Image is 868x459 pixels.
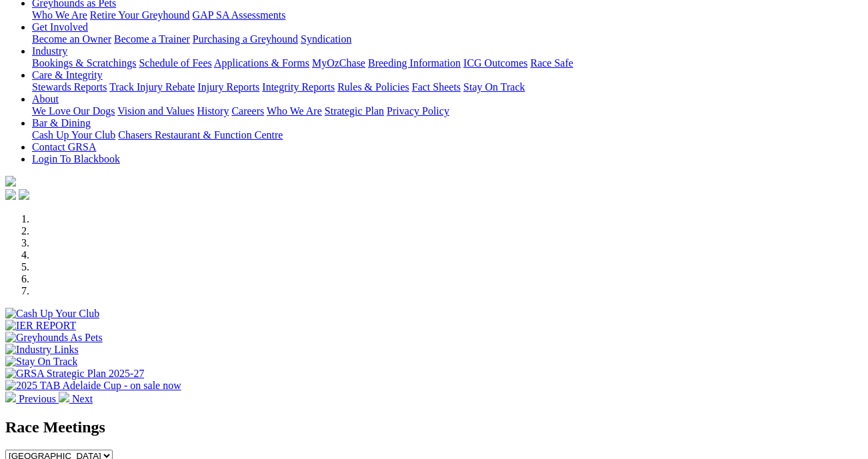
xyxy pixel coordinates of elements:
a: Race Safe [530,57,573,69]
a: Careers [231,105,264,117]
a: Syndication [301,33,351,45]
img: Stay On Track [5,356,77,368]
a: Become a Trainer [114,33,190,45]
img: Greyhounds As Pets [5,332,103,344]
a: Who We Are [32,9,87,21]
a: Purchasing a Greyhound [193,33,298,45]
img: logo-grsa-white.png [5,176,16,187]
a: Applications & Forms [214,57,309,69]
a: Who We Are [267,105,322,117]
a: Rules & Policies [337,81,409,93]
a: Privacy Policy [387,105,449,117]
a: Become an Owner [32,33,111,45]
span: Next [72,393,93,404]
a: Login To Blackbook [32,153,120,165]
div: Get Involved [32,33,863,45]
a: ICG Outcomes [463,57,527,69]
a: Industry [32,45,67,57]
img: Cash Up Your Club [5,308,99,320]
a: Chasers Restaurant & Function Centre [118,129,283,141]
div: Care & Integrity [32,81,863,93]
h2: Race Meetings [5,418,863,436]
a: Get Involved [32,21,88,33]
div: Bar & Dining [32,129,863,141]
a: We Love Our Dogs [32,105,115,117]
a: Retire Your Greyhound [90,9,190,21]
a: Strategic Plan [325,105,384,117]
a: Contact GRSA [32,141,96,153]
a: Bookings & Scratchings [32,57,136,69]
a: Previous [5,393,59,404]
a: Track Injury Rebate [109,81,195,93]
a: Stewards Reports [32,81,107,93]
div: About [32,105,863,117]
div: Industry [32,57,863,69]
img: GRSA Strategic Plan 2025-27 [5,368,144,380]
a: About [32,93,59,105]
a: Schedule of Fees [139,57,211,69]
img: 2025 TAB Adelaide Cup - on sale now [5,380,181,392]
a: Next [59,393,93,404]
a: History [197,105,229,117]
a: Breeding Information [368,57,461,69]
a: MyOzChase [312,57,365,69]
a: Injury Reports [197,81,259,93]
img: IER REPORT [5,320,76,332]
img: chevron-right-pager-white.svg [59,392,69,402]
a: Stay On Track [463,81,525,93]
a: Fact Sheets [412,81,461,93]
a: Bar & Dining [32,117,91,129]
div: Greyhounds as Pets [32,9,863,21]
a: Cash Up Your Club [32,129,115,141]
a: Integrity Reports [262,81,335,93]
img: chevron-left-pager-white.svg [5,392,16,402]
img: facebook.svg [5,189,16,200]
a: GAP SA Assessments [193,9,286,21]
img: Industry Links [5,344,79,356]
a: Care & Integrity [32,69,103,81]
a: Vision and Values [117,105,194,117]
img: twitter.svg [19,189,29,200]
span: Previous [19,393,56,404]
